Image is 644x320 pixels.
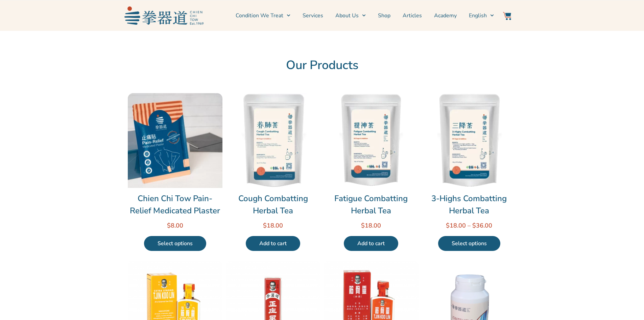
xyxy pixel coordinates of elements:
bdi: 18.00 [446,221,466,230]
a: Add to cart: “Cough Combatting Herbal Tea” [246,236,300,251]
span: English [469,12,487,20]
img: Website Icon-03 [503,12,511,20]
a: Fatigue Combatting Herbal Tea [324,192,419,217]
span: $ [167,221,171,230]
a: About Us [335,7,366,24]
a: Services [303,7,323,24]
a: Switch to English [469,7,494,24]
h2: Our Products [128,58,517,73]
a: Shop [378,7,390,24]
a: Chien Chi Tow Pain-Relief Medicated Plaster [128,192,222,217]
a: 3-Highs Combatting Herbal Tea [422,192,517,217]
a: Select options for “3-Highs Combatting Herbal Tea” [438,236,500,251]
a: Academy [434,7,457,24]
a: Articles [403,7,422,24]
bdi: 8.00 [167,221,183,230]
span: $ [361,221,365,230]
span: $ [446,221,450,230]
a: Select options for “Chien Chi Tow Pain-Relief Medicated Plaster” [144,236,206,251]
bdi: 18.00 [263,221,283,230]
span: $ [472,221,476,230]
img: Fatigue Combatting Herbal Tea [324,93,419,188]
span: – [468,221,471,230]
nav: Menu [207,7,494,24]
a: Cough Combatting Herbal Tea [226,192,320,217]
img: Cough Combatting Herbal Tea [226,93,320,188]
bdi: 18.00 [361,221,381,230]
span: $ [263,221,267,230]
bdi: 36.00 [472,221,492,230]
a: Add to cart: “Fatigue Combatting Herbal Tea” [344,236,398,251]
a: Condition We Treat [236,7,290,24]
img: Chien Chi Tow Pain-Relief Medicated Plaster [128,93,222,188]
img: 3-Highs Combatting Herbal Tea [422,93,517,188]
